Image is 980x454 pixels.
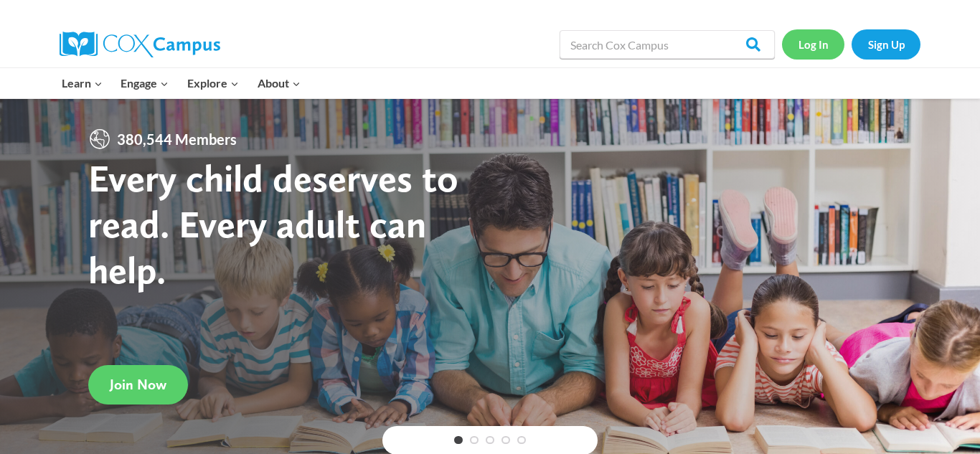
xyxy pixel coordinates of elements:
[112,68,179,98] button: Child menu of Engage
[454,436,463,445] a: 1
[111,128,242,151] span: 380,544 Members
[88,155,458,292] strong: Every child deserves to read. Every adult can help.
[852,29,920,59] a: Sign Up
[470,436,479,445] a: 2
[88,365,188,405] a: Join Now
[110,376,166,393] span: Join Now
[517,436,526,445] a: 5
[782,29,844,59] a: Log In
[248,68,310,98] button: Child menu of About
[782,29,920,59] nav: Secondary Navigation
[486,436,494,445] a: 3
[52,68,309,98] nav: Primary Navigation
[60,32,220,57] img: Cox Campus
[178,68,248,98] button: Child menu of Explore
[501,436,510,445] a: 4
[52,68,112,98] button: Child menu of Learn
[560,30,775,59] input: Search Cox Campus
